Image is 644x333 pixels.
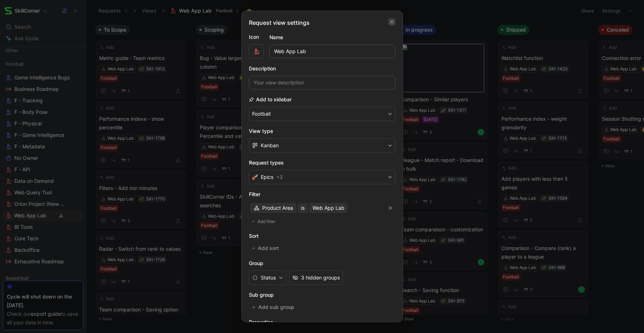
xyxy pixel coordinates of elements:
[249,302,298,312] button: Add sub group
[249,158,395,167] h2: Request types
[249,291,395,299] h2: Sub group
[249,64,276,73] h2: Description
[249,127,395,135] h2: View type
[301,273,340,282] div: 3 hidden groups
[269,45,395,58] input: Your view name
[249,259,395,268] h2: Group
[249,243,283,253] button: Add sort
[262,204,293,212] span: Product Area
[258,303,295,311] span: Add sub group
[249,95,292,104] h2: Add to sidebar
[249,270,286,285] button: Status
[301,204,305,212] span: is
[249,318,395,327] h2: Properties
[258,244,279,253] span: Add sort
[309,203,348,213] button: Web App Lab
[249,170,395,184] button: 🚀Epics+3
[261,173,273,181] span: Epics
[312,204,344,212] span: Web App Lab
[249,138,395,153] button: Kanban
[249,190,395,199] h2: Filter
[276,173,283,181] span: + 3
[252,174,258,180] img: 🚀
[250,203,296,213] button: Product Area
[258,218,276,225] span: Add filter
[249,76,395,89] input: Your view description
[298,203,308,213] button: is
[249,217,280,226] button: Add filter
[249,107,395,121] button: Football
[289,270,343,285] button: 3 hidden groups
[249,33,264,41] label: Icon
[249,232,395,240] h2: Sort
[249,18,310,27] h2: Request view settings
[269,33,283,42] h2: Name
